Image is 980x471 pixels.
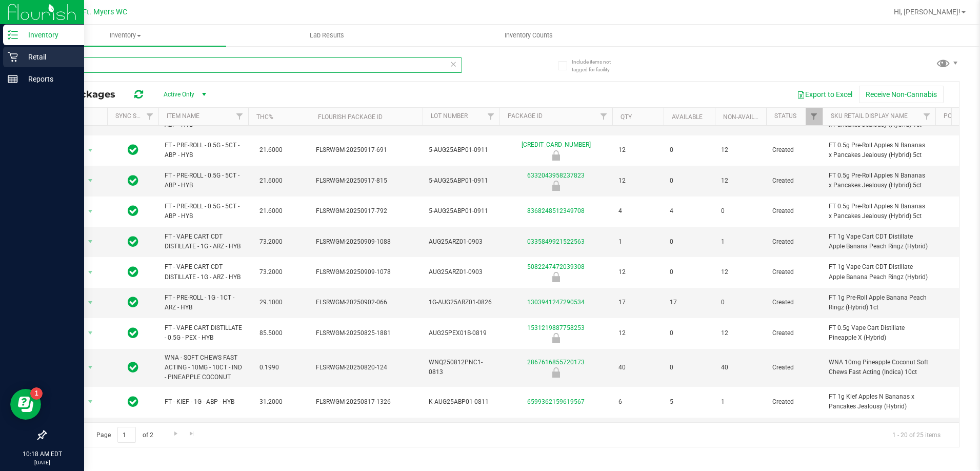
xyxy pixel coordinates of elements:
[618,176,657,186] span: 12
[670,237,709,247] span: 0
[128,265,138,279] span: In Sync
[527,398,585,405] a: 6599362159619567
[618,298,657,307] span: 17
[84,296,97,310] span: select
[18,73,79,85] p: Reports
[721,363,760,372] span: 40
[165,323,242,343] span: FT - VAPE CART DISTILLATE - 0.5G - PEX - HYB
[254,360,284,375] span: 0.1990
[618,206,657,216] span: 4
[831,112,908,120] a: Sku Retail Display Name
[231,108,248,125] a: Filter
[165,262,242,282] span: FT - VAPE CART CDT DISTILLATE - 1G - ARZ - HYB
[829,141,929,160] span: FT 0.5g Pre-Roll Apples N Bananas x Pancakes Jealousy (Hybrid) 5ct
[618,363,657,372] span: 40
[254,143,288,158] span: 21.6000
[165,141,242,160] span: FT - PRE-ROLL - 0.5G - 5CT - ABP - HYB
[84,143,97,158] span: select
[772,328,816,338] span: Created
[316,328,416,338] span: FLSRWGM-20250825-1881
[772,298,816,307] span: Created
[428,25,629,46] a: Inventory Counts
[8,74,18,84] inline-svg: Reports
[53,89,126,100] span: All Packages
[527,359,585,366] a: 2867616855720173
[316,145,416,155] span: FLSRWGM-20250917-691
[254,326,288,341] span: 85.5000
[721,298,760,307] span: 0
[296,31,358,40] span: Lab Results
[829,392,929,411] span: FT 1g Kief Apples N Bananas x Pancakes Jealousy (Hybrid)
[670,298,709,307] span: 17
[18,51,79,63] p: Retail
[498,333,614,343] div: Newly Received
[115,112,155,120] a: Sync Status
[254,204,288,219] span: 21.6000
[670,363,709,372] span: 0
[672,113,703,121] a: Available
[30,387,43,400] iframe: Resource center unread badge
[185,427,199,441] a: Go to the last page
[168,427,183,441] a: Go to the next page
[18,29,79,41] p: Inventory
[165,232,242,251] span: FT - VAPE CART CDT DISTILLATE - 1G - ARZ - HYB
[450,57,457,71] span: Clear
[670,267,709,277] span: 0
[723,113,769,121] a: Non-Available
[429,328,493,338] span: AUG25PEX01B-0819
[128,326,138,340] span: In Sync
[84,204,97,219] span: select
[84,326,97,340] span: select
[128,395,138,409] span: In Sync
[527,172,585,179] a: 6332043958237823
[721,145,760,155] span: 12
[45,57,462,73] input: Search Package ID, Item Name, SKU, Lot or Part Number...
[918,108,935,125] a: Filter
[829,171,929,190] span: FT 0.5g Pre-Roll Apples N Bananas x Pancakes Jealousy (Hybrid) 5ct
[595,108,612,125] a: Filter
[429,298,493,307] span: 1G-AUG25ARZ01-0826
[772,145,816,155] span: Created
[527,299,585,306] a: 1303941247290534
[84,265,97,280] span: select
[5,449,79,459] p: 10:18 AM EDT
[894,8,961,16] span: Hi, [PERSON_NAME]!
[829,323,929,343] span: FT 0.5g Vape Cart Distillate Pineapple X (Hybrid)
[316,237,416,247] span: FLSRWGM-20250909-1088
[142,108,158,125] a: Filter
[84,234,97,249] span: select
[670,328,709,338] span: 0
[498,150,614,161] div: Newly Received
[84,173,97,188] span: select
[498,181,614,191] div: Newly Received
[618,267,657,277] span: 12
[254,395,288,409] span: 31.2000
[8,30,18,40] inline-svg: Inventory
[165,202,242,221] span: FT - PRE-ROLL - 0.5G - 5CT - ABP - HYB
[829,262,929,282] span: FT 1g Vape Cart CDT Distillate Apple Banana Peach Ringz (Hybrid)
[316,397,416,407] span: FLSRWGM-20250817-1326
[254,173,288,188] span: 21.6000
[618,145,657,155] span: 12
[429,145,493,155] span: 5-AUG25ABP01-0911
[254,295,288,310] span: 29.1000
[721,206,760,216] span: 0
[829,293,929,312] span: FT 1g Pre-Roll Apple Banana Peach Ringz (Hybrid) 1ct
[772,397,816,407] span: Created
[25,25,226,46] a: Inventory
[721,397,760,407] span: 1
[483,108,499,125] a: Filter
[772,176,816,186] span: Created
[522,141,591,148] a: [CREDIT_CARD_NUMBER]
[84,395,97,409] span: select
[83,8,127,16] span: Ft. Myers WC
[431,112,468,120] a: Lot Number
[527,324,585,331] a: 1531219887758253
[429,206,493,216] span: 5-AUG25ABP01-0911
[429,358,493,377] span: WNQ250812PNC1-0813
[772,267,816,277] span: Created
[670,397,709,407] span: 5
[621,113,632,121] a: Qty
[10,389,41,420] iframe: Resource center
[316,176,416,186] span: FLSRWGM-20250917-815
